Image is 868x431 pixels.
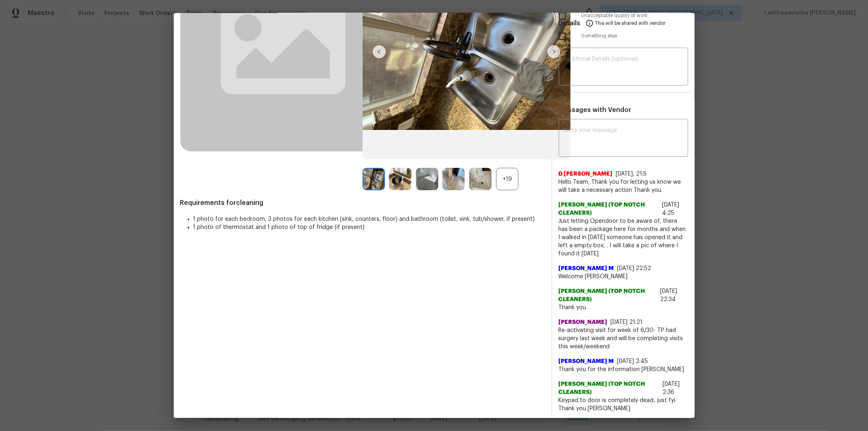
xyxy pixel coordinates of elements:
span: Something else [582,33,688,40]
span: [PERSON_NAME] (TOP NOTCH CLEANERS) [559,287,657,303]
span: [DATE], 21:5 [616,171,647,177]
img: right-chevron-button-url [547,45,560,58]
span: Hello Team, Thank you for letting us know we will take a necessary action Thank you. [559,178,688,194]
img: left-chevron-button-url [373,45,386,58]
span: Messages with Vendor [559,107,632,113]
span: [PERSON_NAME] M [559,357,614,365]
span: [DATE] 22:52 [617,266,652,271]
span: [DATE] 4:25 [662,202,680,216]
span: [DATE] 2:45 [617,358,648,364]
div: Something else [552,26,695,46]
span: [DATE] 21:21 [611,319,643,325]
span: Thank you [559,303,688,312]
span: Welcome [PERSON_NAME] [559,273,688,281]
span: Just letting Opendoor to be aware of, there has been a package here for months and when I walked ... [559,217,688,258]
div: +19 [496,168,518,190]
span: [DATE] 2:36 [662,381,680,395]
span: [PERSON_NAME] [559,318,608,326]
span: [PERSON_NAME] M [559,264,614,273]
span: Keypad to door is completely dead, just fyi. Thank you [PERSON_NAME] [559,396,688,413]
span: [PERSON_NAME] (TOP NOTCH CLEANERS) [559,380,660,396]
span: Requirements for cleaning [180,199,545,207]
span: This will be shared with vendor [595,13,666,33]
li: 1 photo of thermostat and 1 photo of top of fridge (if present) [193,223,545,231]
span: [PERSON_NAME] (TOP NOTCH CLEANERS) [559,201,659,217]
span: Thank you for the information [PERSON_NAME] [559,365,688,374]
span: D [PERSON_NAME] [559,170,613,178]
span: Re-activating visit for week of 6/30- TP had surgery last week and will be completing visits this... [559,326,688,351]
li: 1 photo for each bedroom, 3 photos for each kitchen (sink, counters, floor) and bathroom (toilet,... [193,215,545,223]
span: [DATE] 22:34 [660,288,677,302]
